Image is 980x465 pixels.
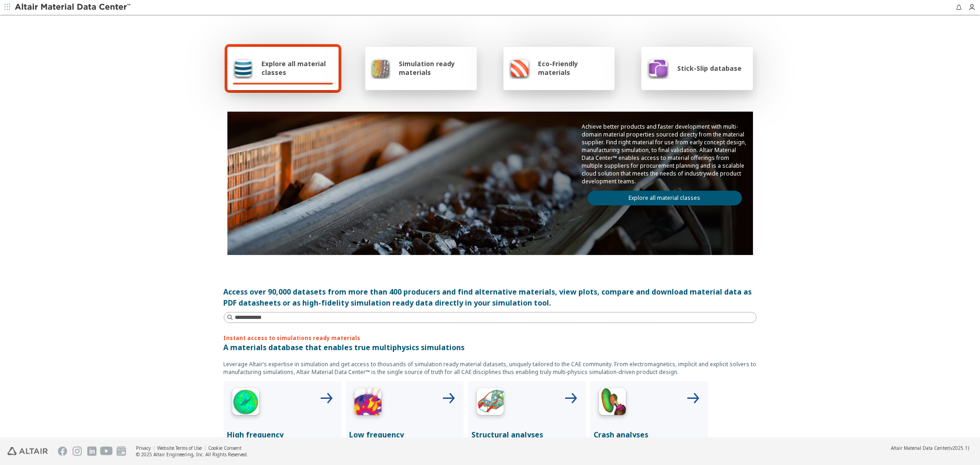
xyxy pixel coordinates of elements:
[261,59,333,77] span: Explore all material classes
[582,123,748,185] p: Achieve better products and faster development with multi-domain material properties sourced dire...
[224,342,757,353] p: A materials database that enables true multiphysics simulations
[588,191,742,205] a: Explore all material classes
[677,64,742,73] span: Stick-Slip database
[157,445,202,451] a: Website Terms of Use
[224,286,757,308] div: Access over 90,000 datasets from more than 400 producers and find alternative materials, view plo...
[350,429,460,451] p: Low frequency electromagnetics
[399,59,471,77] span: Simulation ready materials
[371,57,391,79] img: Simulation ready materials
[233,57,254,79] img: Explore all material classes
[224,334,757,342] p: Instant access to simulations ready materials
[350,385,386,422] img: Low Frequency Icon
[224,360,757,376] p: Leverage Altair’s expertise in simulation and get access to thousands of simulation ready materia...
[594,385,631,422] img: Crash Analyses Icon
[7,447,48,455] img: Altair Engineering
[472,385,509,422] img: Structural Analyses Icon
[538,59,609,77] span: Eco-Friendly materials
[594,429,704,440] p: Crash analyses
[509,57,530,79] img: Eco-Friendly materials
[472,429,582,440] p: Structural analyses
[891,445,949,451] span: Altair Material Data Center
[208,445,242,451] a: Cookie Consent
[15,3,132,12] img: Altair Material Data Center
[136,445,151,451] a: Privacy
[227,385,264,422] img: High Frequency Icon
[647,57,669,79] img: Stick-Slip database
[136,451,248,458] div: © 2025 Altair Engineering, Inc. All Rights Reserved.
[227,429,338,451] p: High frequency electromagnetics
[891,445,969,451] div: (v2025.1)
